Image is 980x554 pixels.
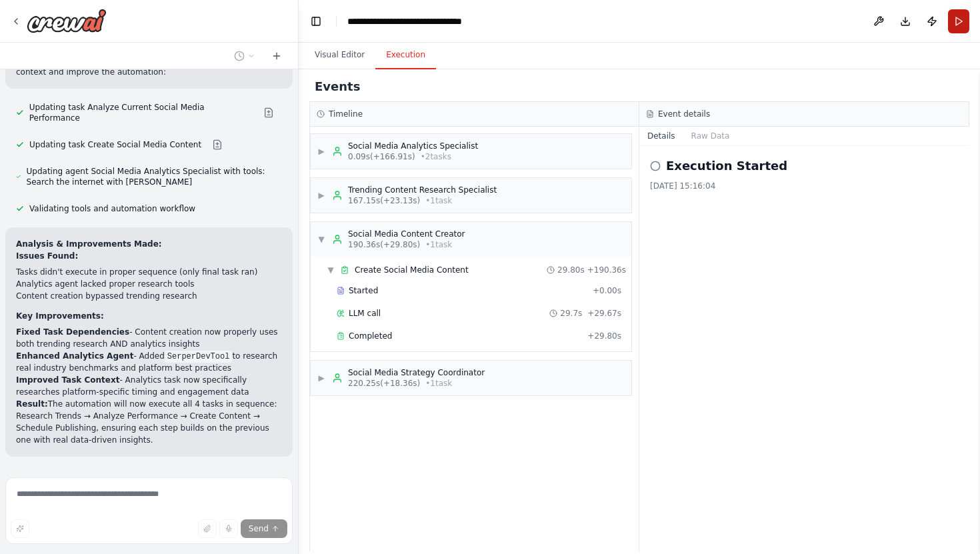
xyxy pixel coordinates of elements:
strong: Result: [16,399,48,409]
li: - Content creation now properly uses both trending research AND analytics insights [16,326,282,350]
span: • 1 task [425,195,452,206]
li: - Analytics task now specifically researches platform-specific timing and engagement data [16,374,282,398]
span: • 2 task s [421,151,451,162]
h3: Timeline [329,109,363,119]
h3: Event details [658,109,710,119]
strong: Issues Found: [16,251,78,261]
div: Social Media Analytics Specialist [348,141,478,151]
p: The automation will now execute all 4 tasks in sequence: Research Trends → Analyze Performance → ... [16,398,282,446]
span: 220.25s (+18.36s) [348,378,420,389]
span: + 190.36s [587,265,626,275]
li: Content creation bypassed trending research [16,290,282,302]
span: LLM call [349,308,381,319]
button: Visual Editor [304,41,375,69]
span: + 29.67s [587,308,621,319]
strong: Key Improvements: [16,311,104,321]
code: SerperDevTool [165,351,233,363]
span: ▼ [317,234,325,245]
button: Improve this prompt [11,519,29,538]
span: 29.7s [560,308,582,319]
span: 190.36s (+29.80s) [348,239,420,250]
span: • 1 task [425,378,452,389]
button: Execution [375,41,436,69]
div: [DATE] 15:16:04 [650,181,959,191]
nav: breadcrumb [347,15,516,28]
span: 29.80s [557,265,585,275]
strong: Enhanced Analytics Agent [16,351,133,361]
span: Validating tools and automation workflow [29,203,195,214]
span: ▶ [317,373,325,383]
span: Started [349,285,378,296]
span: Updating task Analyze Current Social Media Performance [29,102,253,123]
span: ▼ [327,265,335,275]
button: Raw Data [683,127,738,145]
span: ▶ [317,146,325,157]
span: ▶ [317,190,325,201]
button: Start a new chat [266,48,287,64]
div: Trending Content Research Specialist [348,185,497,195]
span: Updating agent Social Media Analytics Specialist with tools: Search the internet with [PERSON_NAME] [27,166,282,187]
strong: Analysis & Improvements Made: [16,239,162,249]
div: Social Media Content Creator [348,229,465,239]
span: Completed [349,331,392,341]
span: Send [249,523,269,534]
button: Send [241,519,287,538]
div: Social Media Strategy Coordinator [348,367,485,378]
button: Switch to previous chat [229,48,261,64]
button: Upload files [198,519,217,538]
li: Analytics agent lacked proper research tools [16,278,282,290]
span: • 1 task [425,239,452,250]
span: 167.15s (+23.13s) [348,195,420,206]
span: + 0.00s [593,285,621,296]
li: - Added to research real industry benchmarks and platform best practices [16,350,282,374]
strong: Fixed Task Dependencies [16,327,129,337]
h2: Execution Started [666,157,787,175]
h2: Events [315,77,360,96]
span: 0.09s (+166.91s) [348,151,415,162]
span: + 29.80s [587,331,621,341]
span: Updating task Create Social Media Content [29,139,201,150]
li: Tasks didn't execute in proper sequence (only final task ran) [16,266,282,278]
button: Details [639,127,683,145]
span: Create Social Media Content [355,265,469,275]
button: Hide left sidebar [307,12,325,31]
strong: Improved Task Context [16,375,119,385]
img: Logo [27,9,107,33]
button: Click to speak your automation idea [219,519,238,538]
